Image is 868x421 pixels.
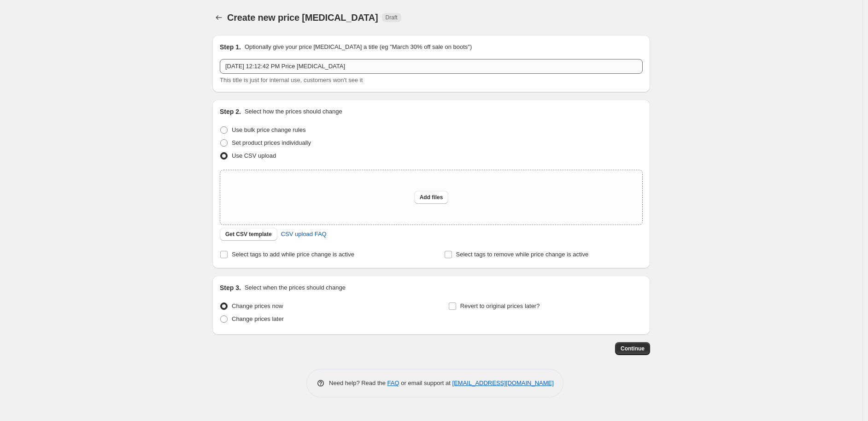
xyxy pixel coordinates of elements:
[276,227,332,242] a: CSV upload FAQ
[232,126,305,133] span: Use bulk price change rules
[212,11,225,24] button: Price change jobs
[220,59,643,74] input: 30% off holiday sale
[220,107,241,116] h2: Step 2.
[329,379,387,386] span: Need help? Read the
[245,283,346,292] p: Select when the prices should change
[245,107,342,116] p: Select how the prices should change
[232,302,283,309] span: Change prices now
[456,251,589,258] span: Select tags to remove while price change is active
[387,379,399,386] a: FAQ
[615,342,650,355] button: Continue
[621,345,645,352] span: Continue
[232,152,276,159] span: Use CSV upload
[220,283,241,292] h2: Step 3.
[232,139,311,146] span: Set product prices individually
[220,228,277,241] button: Get CSV template
[245,42,472,52] p: Optionally give your price [MEDICAL_DATA] a title (eg "March 30% off sale on boots")
[220,77,363,83] span: This title is just for internal use, customers won't see it
[460,302,540,309] span: Revert to original prices later?
[399,379,452,386] span: or email support at
[414,191,449,204] button: Add files
[452,379,554,386] a: [EMAIL_ADDRESS][DOMAIN_NAME]
[281,230,327,239] span: CSV upload FAQ
[220,42,241,52] h2: Step 1.
[420,194,443,201] span: Add files
[232,251,354,258] span: Select tags to add while price change is active
[227,12,378,23] span: Create new price [MEDICAL_DATA]
[225,231,272,238] span: Get CSV template
[232,315,284,322] span: Change prices later
[386,14,398,21] span: Draft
